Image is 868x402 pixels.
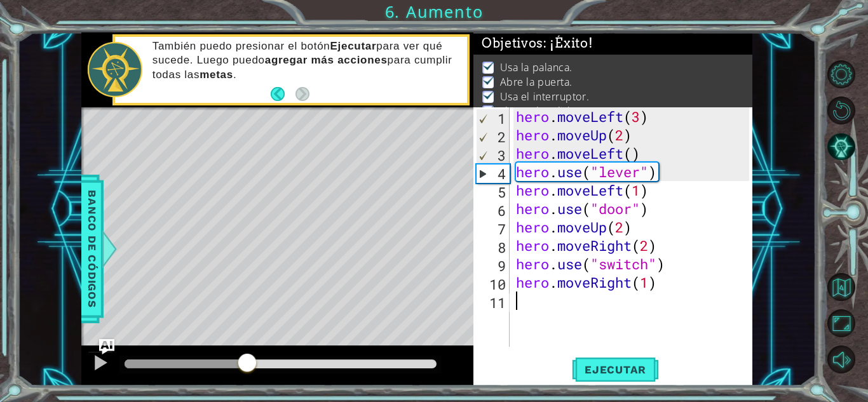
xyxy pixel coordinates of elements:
div: 3 [477,146,510,164]
strong: metas [200,69,233,81]
p: Abre la puerta. [500,75,573,89]
div: 5 [476,183,510,201]
p: Usa la palanca. [500,60,573,74]
strong: Ejecutar [330,40,377,52]
button: Back [271,87,295,101]
button: Ctrl + P: Pause [88,351,113,377]
p: Usa el interruptor. [500,90,589,104]
button: Opciones de nivel [827,60,855,88]
div: 2 [477,128,510,146]
div: 4 [477,164,510,183]
span: Banco de códigos [82,183,102,314]
img: Check mark for checkbox [482,60,495,70]
button: Shift+Enter: Ejecutar el código. [572,356,659,384]
div: 6 [476,201,510,220]
span: Objetivos [482,36,593,51]
button: Reiniciar nivel [827,97,855,124]
p: Llega a la salida. [500,104,579,118]
div: 8 [476,238,510,257]
button: Next [295,87,309,101]
a: Volver al mapa [829,269,868,305]
button: Pista IA [827,133,855,161]
img: Check mark for checkbox [482,90,495,100]
button: Volver al mapa [827,273,855,301]
div: 10 [476,275,510,293]
button: Sonido apagado [827,345,855,373]
button: Ask AI [99,339,114,354]
img: Check mark for checkbox [482,75,495,85]
div: 7 [476,220,510,238]
div: 1 [477,109,510,128]
span: : ¡Éxito! [543,36,593,51]
div: 9 [476,257,510,275]
button: Maximizar navegador [827,309,855,337]
div: 11 [476,293,510,312]
span: Ejecutar [572,363,659,376]
strong: agregar más acciones [265,54,388,66]
p: También puedo presionar el botón para ver qué sucede. Luego puedo para cumplir todas las . [153,39,458,81]
img: Check mark for checkbox [482,104,495,114]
